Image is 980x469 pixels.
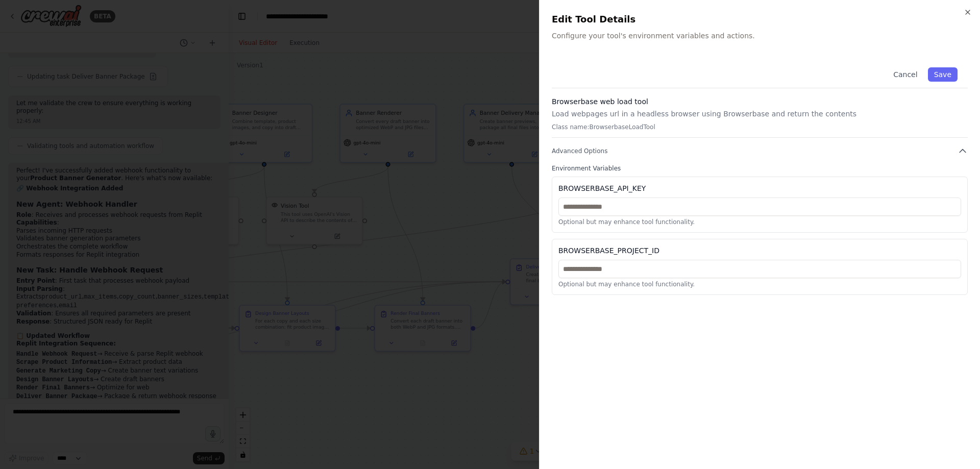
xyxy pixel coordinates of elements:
[552,109,968,119] p: Load webpages url in a headless browser using Browserbase and return the contents
[887,67,923,82] button: Cancel
[552,12,968,27] h2: Edit Tool Details
[552,96,968,107] h3: Browserbase web load tool
[552,123,968,131] p: Class name: BrowserbaseLoadTool
[552,31,968,41] p: Configure your tool's environment variables and actions.
[552,164,968,172] label: Environment Variables
[558,183,646,193] div: BROWSERBASE_API_KEY
[928,67,958,82] button: Save
[558,218,961,226] p: Optional but may enhance tool functionality.
[552,147,607,155] span: Advanced Options
[558,280,961,288] p: Optional but may enhance tool functionality.
[552,146,968,156] button: Advanced Options
[558,245,659,256] div: BROWSERBASE_PROJECT_ID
